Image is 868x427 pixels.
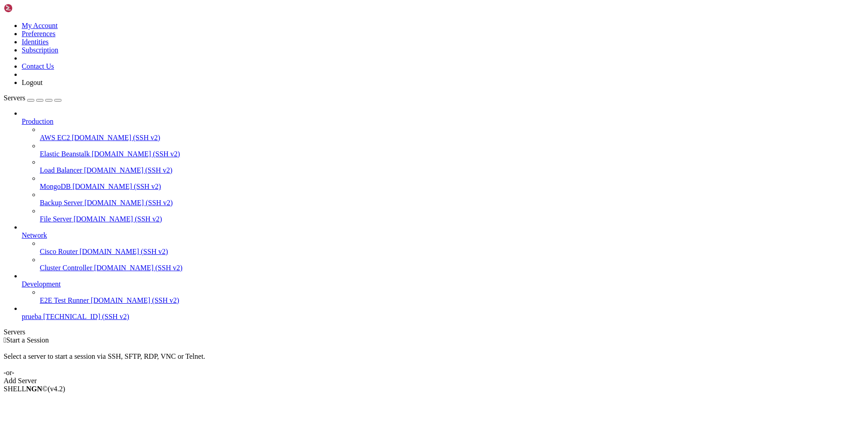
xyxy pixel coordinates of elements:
a: Elastic Beanstalk [DOMAIN_NAME] (SSH v2) [40,150,864,158]
a: My Account [22,22,58,29]
li: Network [22,223,864,272]
li: Load Balancer [DOMAIN_NAME] (SSH v2) [40,158,864,174]
a: Servers [4,94,61,102]
span: Network [22,231,47,239]
span: [TECHNICAL_ID] (SSH v2) [43,313,129,320]
img: Shellngn [4,4,56,13]
span: File Server [40,215,72,223]
b: NGN [26,385,42,393]
span: AWS EC2 [40,134,70,141]
span: [DOMAIN_NAME] (SSH v2) [84,166,173,174]
a: Cisco Router [DOMAIN_NAME] (SSH v2) [40,248,864,256]
li: Cluster Controller [DOMAIN_NAME] (SSH v2) [40,256,864,272]
a: File Server [DOMAIN_NAME] (SSH v2) [40,215,864,223]
li: MongoDB [DOMAIN_NAME] (SSH v2) [40,174,864,191]
a: Production [22,117,864,126]
span: [DOMAIN_NAME] (SSH v2) [94,264,183,272]
span: 4.2.0 [48,385,66,393]
a: Cluster Controller [DOMAIN_NAME] (SSH v2) [40,264,864,272]
span: Start a Session [6,336,49,344]
li: File Server [DOMAIN_NAME] (SSH v2) [40,207,864,223]
span: [DOMAIN_NAME] (SSH v2) [80,248,168,255]
a: Network [22,231,864,239]
li: Development [22,272,864,305]
span: [DOMAIN_NAME] (SSH v2) [72,134,160,141]
span: [DOMAIN_NAME] (SSH v2) [85,199,173,206]
a: Subscription [22,46,58,54]
span: [DOMAIN_NAME] (SSH v2) [72,183,161,190]
span: Cluster Controller [40,264,92,272]
a: Development [22,280,864,288]
span: prueba [22,313,42,320]
li: prueba [TECHNICAL_ID] (SSH v2) [22,305,864,321]
a: AWS EC2 [DOMAIN_NAME] (SSH v2) [40,134,864,142]
span: SHELL © [4,385,65,393]
span: [DOMAIN_NAME] (SSH v2) [91,296,179,304]
a: MongoDB [DOMAIN_NAME] (SSH v2) [40,183,864,191]
a: Logout [22,79,42,86]
span: [DOMAIN_NAME] (SSH v2) [92,150,180,158]
li: Backup Server [DOMAIN_NAME] (SSH v2) [40,191,864,207]
a: prueba [TECHNICAL_ID] (SSH v2) [22,313,864,321]
li: AWS EC2 [DOMAIN_NAME] (SSH v2) [40,126,864,142]
span: Development [22,280,61,288]
a: Contact Us [22,62,54,70]
span: Load Balancer [40,166,82,174]
li: Production [22,109,864,223]
span: E2E Test Runner [40,296,89,304]
span: Elastic Beanstalk [40,150,90,158]
span: MongoDB [40,183,71,190]
span: Production [22,117,53,125]
span: Servers [4,94,25,102]
span: [DOMAIN_NAME] (SSH v2) [74,215,162,223]
span:  [4,336,6,344]
span: Backup Server [40,199,83,206]
li: Cisco Router [DOMAIN_NAME] (SSH v2) [40,239,864,256]
a: Load Balancer [DOMAIN_NAME] (SSH v2) [40,166,864,174]
a: E2E Test Runner [DOMAIN_NAME] (SSH v2) [40,296,864,305]
li: Elastic Beanstalk [DOMAIN_NAME] (SSH v2) [40,142,864,158]
li: E2E Test Runner [DOMAIN_NAME] (SSH v2) [40,288,864,305]
div: Add Server [4,377,864,385]
a: Preferences [22,30,56,38]
a: Backup Server [DOMAIN_NAME] (SSH v2) [40,199,864,207]
div: Servers [4,328,864,336]
span: Cisco Router [40,248,78,255]
a: Identities [22,38,49,46]
div: Select a server to start a session via SSH, SFTP, RDP, VNC or Telnet. -or- [4,344,864,377]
